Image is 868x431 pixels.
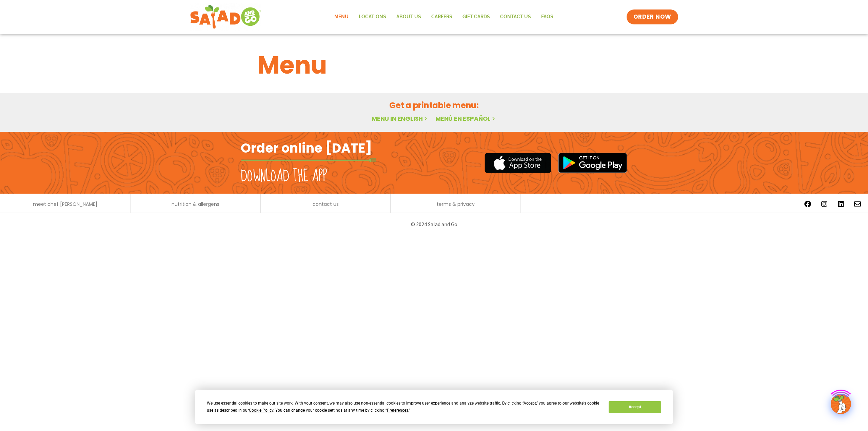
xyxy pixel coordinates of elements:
[558,153,627,173] img: google_play
[241,158,376,162] img: fork
[354,9,391,25] a: Locations
[387,408,408,413] span: Preferences
[257,47,611,83] h1: Menu
[172,202,219,207] a: nutrition & allergens
[372,114,429,123] a: Menu in English
[329,9,558,25] nav: Menu
[33,202,97,207] a: meet chef [PERSON_NAME]
[627,9,678,24] a: ORDER NOW
[495,9,536,25] a: Contact Us
[426,9,457,25] a: Careers
[485,152,551,174] img: appstore
[190,3,261,31] img: new-SAG-logo-768×292
[536,9,558,25] a: FAQs
[244,220,624,229] p: © 2024 Salad and Go
[437,202,475,207] a: terms & privacy
[435,114,496,123] a: Menú en español
[457,9,495,25] a: GIFT CARDS
[391,9,426,25] a: About Us
[257,99,611,111] h2: Get a printable menu:
[195,390,673,424] div: Cookie Consent Prompt
[313,202,339,207] a: contact us
[249,408,273,413] span: Cookie Policy
[609,401,661,413] button: Accept
[241,167,327,186] h2: Download the app
[329,9,354,25] a: Menu
[633,13,671,21] span: ORDER NOW
[207,400,600,414] div: We use essential cookies to make our site work. With your consent, we may also use non-essential ...
[241,140,372,156] h2: Order online [DATE]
